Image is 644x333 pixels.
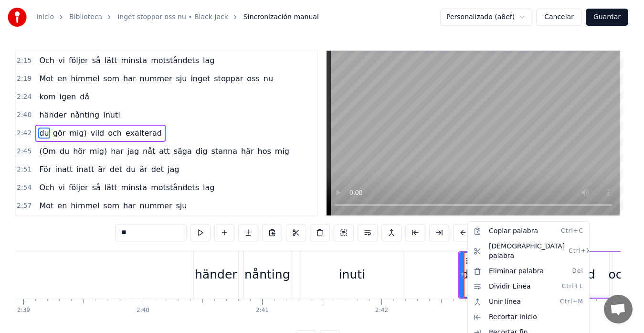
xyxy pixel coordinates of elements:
[572,268,583,275] span: Del
[470,279,587,294] div: Dividir Línea
[562,283,583,290] span: Ctrl+L
[470,310,587,325] div: Recortar inicio
[561,227,583,235] span: Ctrl+C
[569,247,591,255] span: Ctrl+X
[470,224,587,239] div: Copiar palabra
[560,298,583,306] span: Ctrl+M
[470,264,587,279] div: Eliminar palabra
[470,294,587,310] div: Unir línea
[470,239,587,264] div: [DEMOGRAPHIC_DATA] palabra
